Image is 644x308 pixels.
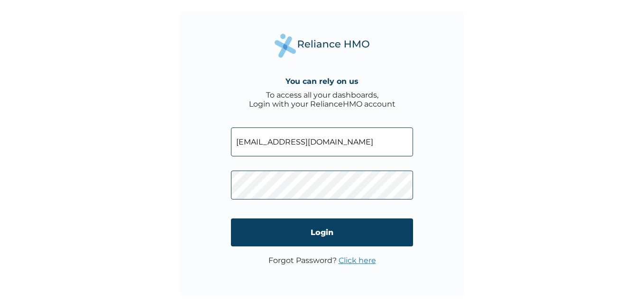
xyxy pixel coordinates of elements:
[275,34,369,58] img: Reliance Health's Logo
[339,256,376,265] a: Click here
[268,256,376,265] p: Forgot Password?
[231,218,413,246] input: Login
[249,91,396,109] div: To access all your dashboards, Login with your RelianceHMO account
[285,77,359,86] h4: You can rely on us
[231,127,413,156] input: Email address or HMO ID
